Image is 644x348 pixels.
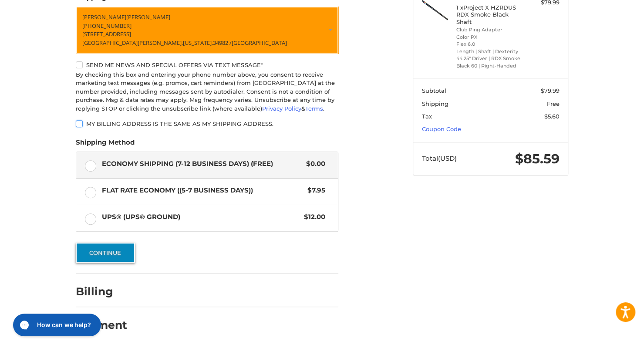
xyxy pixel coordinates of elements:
[422,87,446,94] span: Subtotal
[456,4,523,25] h4: 1 x Project X HZRDUS RDX Smoke Black Shaft
[544,113,560,120] span: $5.60
[183,39,213,47] span: [US_STATE],
[76,120,338,127] label: My billing address is the same as my shipping address.
[76,138,135,152] legend: Shipping Method
[422,125,461,132] a: Coupon Code
[102,159,302,169] span: Economy Shipping (7-12 Business Days) (Free)
[76,61,338,68] label: Send me news and special offers via text message*
[422,154,457,162] span: Total (USD)
[422,113,432,120] span: Tax
[82,30,131,38] span: [STREET_ADDRESS]
[302,159,325,169] span: $0.00
[303,186,325,196] span: $7.95
[102,212,300,222] span: UPS® (UPS® Ground)
[76,285,127,298] h2: Billing
[102,186,303,196] span: Flat Rate Economy ((5-7 Business Days))
[547,100,560,107] span: Free
[76,243,135,263] button: Continue
[456,34,523,41] li: Color PX
[541,87,560,94] span: $79.99
[82,13,126,21] span: [PERSON_NAME]
[76,71,338,113] div: By checking this box and entering your phone number above, you consent to receive marketing text ...
[300,212,325,222] span: $12.00
[305,105,323,112] a: Terms
[82,22,131,30] span: [PHONE_NUMBER]
[232,39,287,47] span: [GEOGRAPHIC_DATA]
[422,100,448,107] span: Shipping
[262,105,301,112] a: Privacy Policy
[9,311,104,339] iframe: Gorgias live chat messenger
[456,41,523,48] li: Flex 6.0
[515,151,560,167] span: $85.59
[213,39,232,47] span: 34982 /
[456,26,523,34] li: Club Ping Adapter
[126,13,170,21] span: [PERSON_NAME]
[76,7,338,54] a: Enter or select a different address
[82,39,183,47] span: [GEOGRAPHIC_DATA][PERSON_NAME],
[456,48,523,70] li: Length | Shaft | Dexterity 44.25" Driver | RDX Smoke Black 60 | Right-Handed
